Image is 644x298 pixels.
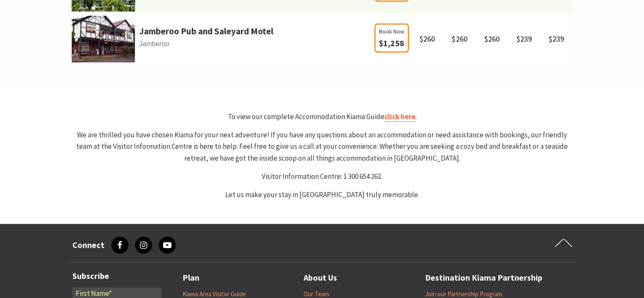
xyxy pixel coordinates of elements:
a: click here [384,112,415,122]
a: About Us [304,271,337,285]
span: $239 [517,34,532,44]
p: Let us make your stay in [GEOGRAPHIC_DATA] truly memorable. [72,189,573,201]
p: To view our complete Accommodation Kiama Guide . [72,111,573,123]
span: Jamberoo [72,39,372,50]
a: Plan [182,271,199,285]
span: $1,258 [379,38,404,48]
a: Book Now $1,258 [374,39,409,48]
span: $260 [452,34,467,44]
a: Jamberoo Pub and Saleyard Motel [139,24,274,39]
span: $260 [420,34,435,44]
p: We are thrilled you have chosen Kiama for your next adventure! If you have any questions about an... [72,129,573,164]
a: Destination Kiama Partnership [425,271,542,285]
img: Footballa.jpg [72,16,135,62]
span: $260 [484,34,500,44]
span: Book Now [379,27,404,36]
p: Visitor Information Centre: 1 300 654 262. [72,171,573,182]
span: $239 [549,34,564,44]
h3: Connect [72,240,105,250]
h3: Subscribe [72,271,161,281]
